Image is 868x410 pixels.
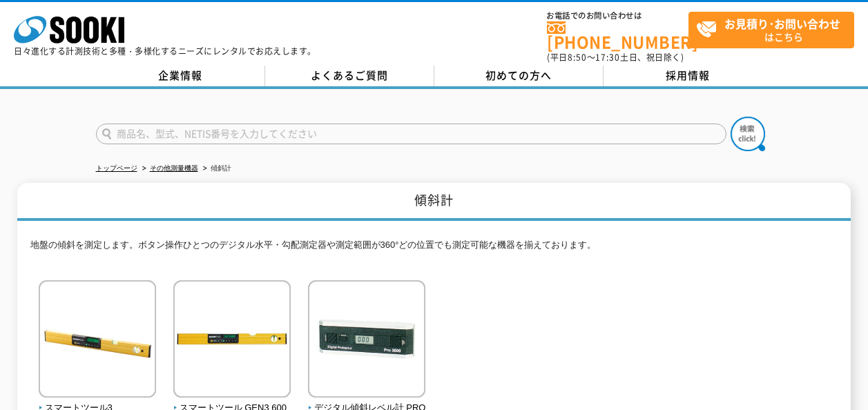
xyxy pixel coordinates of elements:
[150,164,198,172] a: その他測量機器
[265,66,434,86] a: よくあるご質問
[485,68,552,83] span: 初めての方へ
[30,238,838,260] p: 地盤の傾斜を測定します。ボタン操作ひとつのデジタル水平・勾配測定器や測定範囲が360°どの位置でも測定可能な機器を揃えております。
[173,280,291,401] img: スマートツール GEN3 600mm
[39,280,156,401] img: スマートツール3
[200,162,231,176] li: 傾斜計
[595,51,620,64] span: 17:30
[96,124,726,144] input: 商品名、型式、NETIS番号を入力してください
[17,183,851,221] h1: 傾斜計
[308,280,425,401] img: デジタル傾斜レベル計 PRO3600
[604,66,773,86] a: 採用情報
[547,21,688,50] a: [PHONE_NUMBER]
[434,66,604,86] a: 初めての方へ
[724,15,840,32] strong: お見積り･お問い合わせ
[688,12,854,48] a: お見積り･お問い合わせはこちら
[731,117,765,151] img: btn_search.png
[14,47,316,55] p: 日々進化する計測技術と多種・多様化するニーズにレンタルでお応えします。
[696,12,853,47] span: はこちら
[568,51,587,64] span: 8:50
[96,164,137,172] a: トップページ
[96,66,265,86] a: 企業情報
[547,12,688,20] span: お電話でのお問い合わせは
[547,51,684,64] span: (平日 ～ 土日、祝日除く)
